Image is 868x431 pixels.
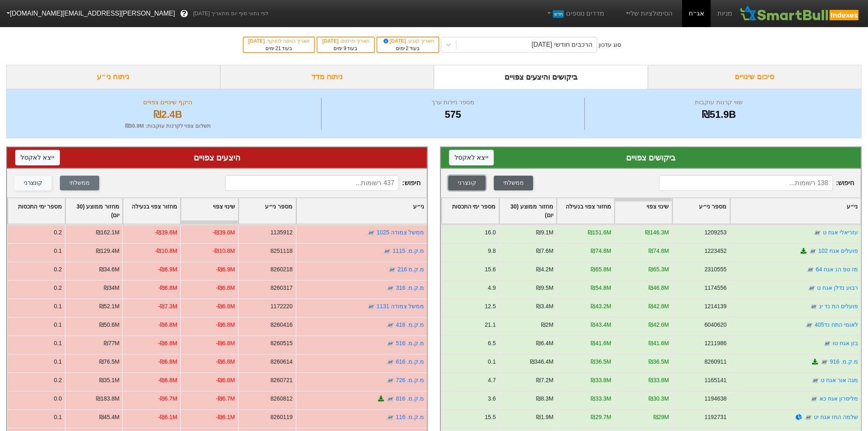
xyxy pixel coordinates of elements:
div: ₪7.2M [536,376,553,385]
a: מדדים נוספיםחדש [543,5,608,22]
div: Toggle SortBy [181,198,238,224]
img: tase link [813,229,822,237]
a: מ.ק.מ. 616 [396,358,424,365]
div: 8251118 [270,247,292,255]
span: 2 [406,46,409,51]
span: [DATE] [249,38,266,44]
div: -₪6.8M [216,358,235,366]
div: -₪6.8M [158,321,178,329]
div: תשלום צפוי לקרנות עוקבות : ₪30.9M [17,122,319,130]
a: פועלים אגח 102 [818,248,858,254]
div: 0.1 [54,302,62,311]
div: 8260218 [270,265,292,274]
img: tase link [367,229,375,237]
img: tase link [388,266,396,274]
a: מ.ק.מ 216 [397,266,424,273]
div: ₪45.4M [99,413,120,422]
div: ₪6.4M [536,339,553,348]
div: סיכום שינויים [648,65,862,89]
div: ₪74.8M [649,247,669,255]
div: ₪41.6M [649,339,669,348]
div: 2310555 [704,265,726,274]
div: ₪34M [104,284,119,292]
div: ₪151.6M [588,228,611,237]
div: בעוד ימים [381,45,434,52]
div: 8260515 [270,339,292,348]
div: ₪3.4M [536,302,553,311]
div: -₪6.1M [158,413,178,422]
div: 0.1 [54,321,62,329]
img: tase link [386,395,395,403]
div: -₪6.8M [216,321,235,329]
div: ₪54.8M [591,284,611,292]
img: tase link [383,247,391,255]
a: מ.ק.מ. 416 [396,321,424,328]
div: -₪6.7M [158,394,178,403]
div: 0.2 [54,265,62,274]
div: Toggle SortBy [239,198,296,224]
div: 8260812 [270,394,292,403]
div: ₪29M [653,413,669,422]
span: [DATE] [382,38,408,44]
div: Toggle SortBy [442,198,499,224]
img: tase link [386,339,395,348]
span: 21 [275,46,281,51]
div: 0.1 [54,413,62,422]
a: מ.ק.מ. 516 [396,340,424,346]
div: 8260614 [270,358,292,366]
div: ₪129.4M [96,247,119,255]
div: 4.7 [488,376,496,385]
div: סוג עדכון [599,41,621,49]
div: ₪9.1M [536,228,553,237]
div: 1214139 [704,302,726,311]
div: -₪10.8M [213,247,235,255]
div: ₪34.6M [99,265,120,274]
div: ₪30.3M [649,394,669,403]
button: קונצרני [14,176,52,190]
a: מ.ק.מ. 1115 [393,248,424,254]
img: tase link [386,376,395,385]
div: 3.6 [488,394,496,403]
span: 9 [344,46,347,51]
div: ₪46.8M [649,284,669,292]
div: Toggle SortBy [66,198,123,224]
div: -₪6.8M [216,339,235,348]
div: Toggle SortBy [297,198,427,224]
div: 1174556 [704,284,726,292]
div: -₪10.8M [155,247,177,255]
div: ₪1.9M [536,413,553,422]
div: תאריך קובע : [381,37,434,45]
div: ₪8.3M [536,394,553,403]
div: ₪51.9B [587,107,851,122]
a: בזן אגח טו [833,340,858,346]
span: ? [182,8,186,19]
div: 1211986 [704,339,726,348]
div: ₪9.5M [536,284,553,292]
a: מ.ק.מ. 916 [830,358,858,365]
div: -₪6.9M [216,265,235,274]
div: ₪33.3M [591,394,611,403]
a: מ.ק.מ. 116 [396,414,424,420]
span: חיפוש : [225,175,420,191]
div: ₪2M [541,321,553,329]
div: 0.1 [54,339,62,348]
div: 4.9 [488,284,496,292]
div: ₪33.8M [591,376,611,385]
div: Toggle SortBy [8,198,65,224]
div: -₪6.8M [158,376,178,385]
a: ממשל צמודה 1025 [377,229,424,236]
div: 8260911 [704,358,726,366]
img: tase link [386,321,395,329]
div: Toggle SortBy [731,198,861,224]
div: 16.0 [485,228,496,237]
div: ₪43.2M [591,302,611,311]
img: tase link [805,321,813,329]
div: 0.1 [488,358,496,366]
div: 8260119 [270,413,292,422]
div: בעוד ימים [248,45,310,52]
a: שלמה החז אגח יט [814,414,858,420]
div: -₪6.8M [216,302,235,311]
div: קונצרני [458,179,476,188]
input: 138 רשומות... [659,175,833,191]
span: [DATE] [322,38,340,44]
